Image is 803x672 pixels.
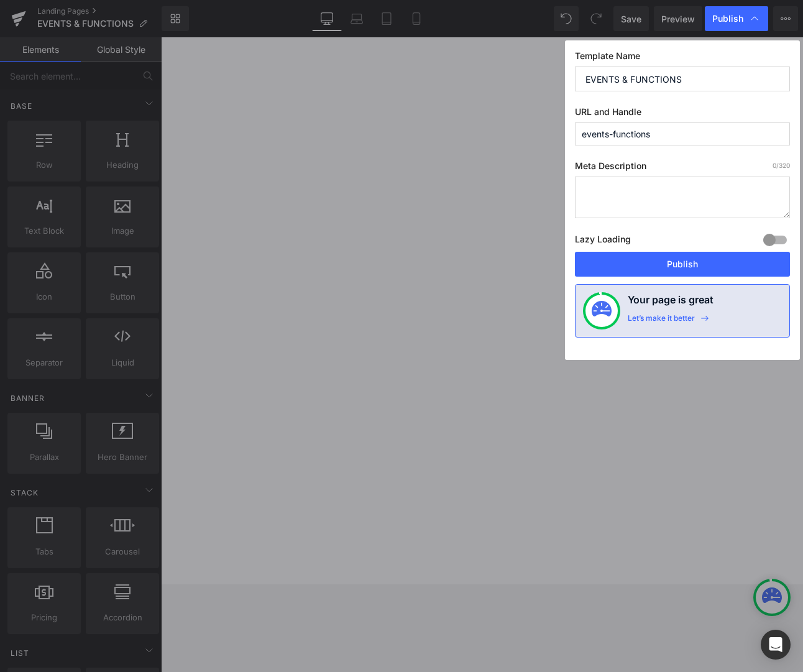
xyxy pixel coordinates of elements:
[575,50,790,67] label: Template Name
[628,313,695,329] div: Let’s make it better
[575,231,631,252] label: Lazy Loading
[628,292,714,313] h4: Your page is great
[773,162,790,169] span: /320
[575,160,790,177] label: Meta Description
[773,162,776,169] span: 0
[575,106,790,122] label: URL and Handle
[575,252,790,277] button: Publish
[712,13,743,24] span: Publish
[761,630,791,660] div: Open Intercom Messenger
[592,301,612,321] img: onboarding-status.svg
